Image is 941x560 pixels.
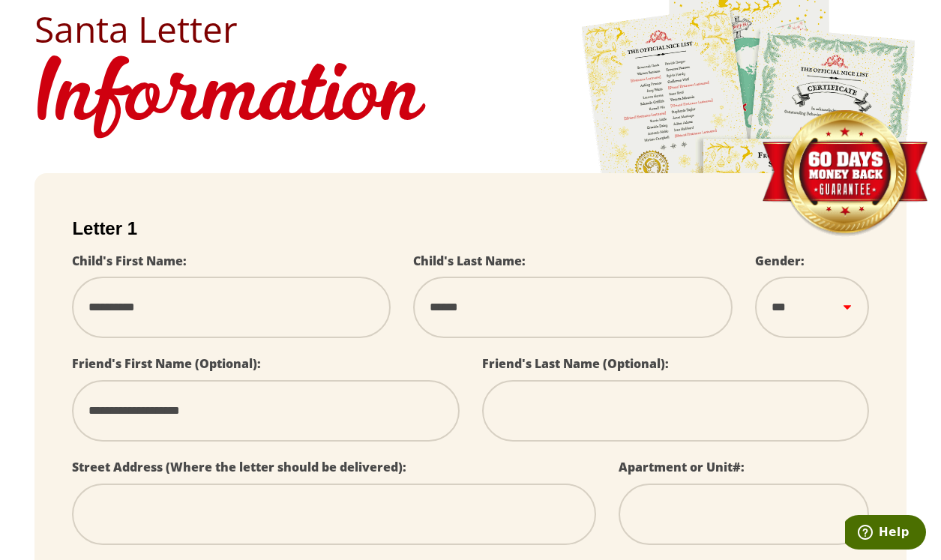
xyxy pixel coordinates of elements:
h2: Santa Letter [34,11,906,47]
label: Friend's Last Name (Optional): [482,355,669,372]
h1: Information [34,47,906,151]
label: Gender: [755,253,805,269]
iframe: Opens a widget where you can find more information [845,515,926,553]
label: Friend's First Name (Optional): [72,355,261,372]
img: Money Back Guarantee [760,109,929,238]
label: Apartment or Unit#: [619,459,745,475]
label: Street Address (Where the letter should be delivered): [72,459,406,475]
label: Child's Last Name: [413,253,526,269]
label: Child's First Name: [72,253,187,269]
h2: Letter 1 [72,218,868,239]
